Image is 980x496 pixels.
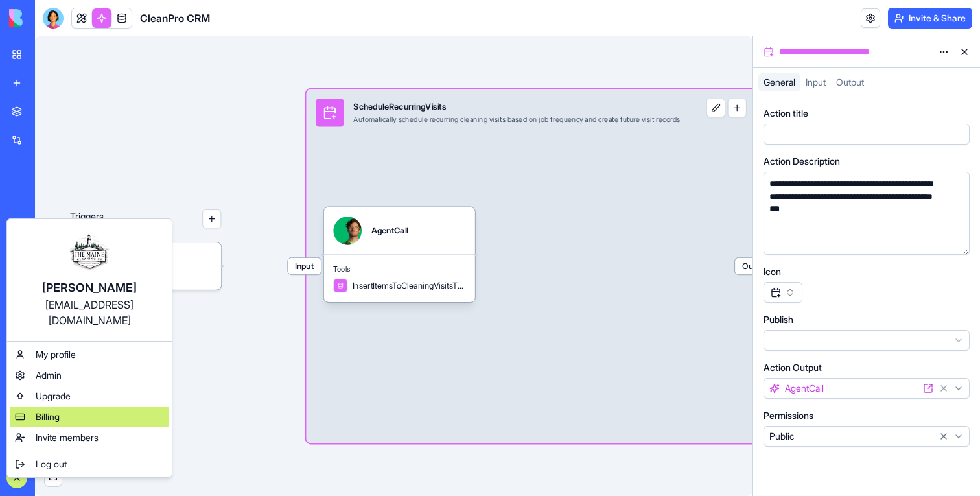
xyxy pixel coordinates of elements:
span: Invite members [36,431,99,444]
span: Billing [36,410,60,423]
span: InsertItemsToCleaningVisitsTable [353,279,466,291]
a: Billing [10,407,169,427]
a: Admin [10,365,169,386]
a: Invite members [10,427,169,448]
div: AgentCall [371,225,408,237]
span: Output [735,258,776,274]
span: Input [288,258,321,274]
div: [EMAIL_ADDRESS][DOMAIN_NAME] [20,297,159,328]
a: [PERSON_NAME][EMAIL_ADDRESS][DOMAIN_NAME] [10,222,169,338]
span: Log out [36,458,67,471]
span: Admin [36,369,62,382]
p: Triggers [70,209,104,228]
span: My profile [36,348,76,361]
span: Upgrade [36,390,71,403]
div: Automatically schedule recurring cleaning visits based on job frequency and create future visit r... [353,115,680,124]
div: ScheduleRecurringVisits [353,101,680,113]
img: ACg8ocJUuhCJYhvX_jKJCULYx2udiZ678g7ZXBwfkHBM3IhNS6i0D4gE=s96-c [69,232,110,274]
div: [PERSON_NAME] [20,279,159,297]
a: My profile [10,344,169,365]
a: Upgrade [10,386,169,407]
span: Tools [333,265,465,274]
